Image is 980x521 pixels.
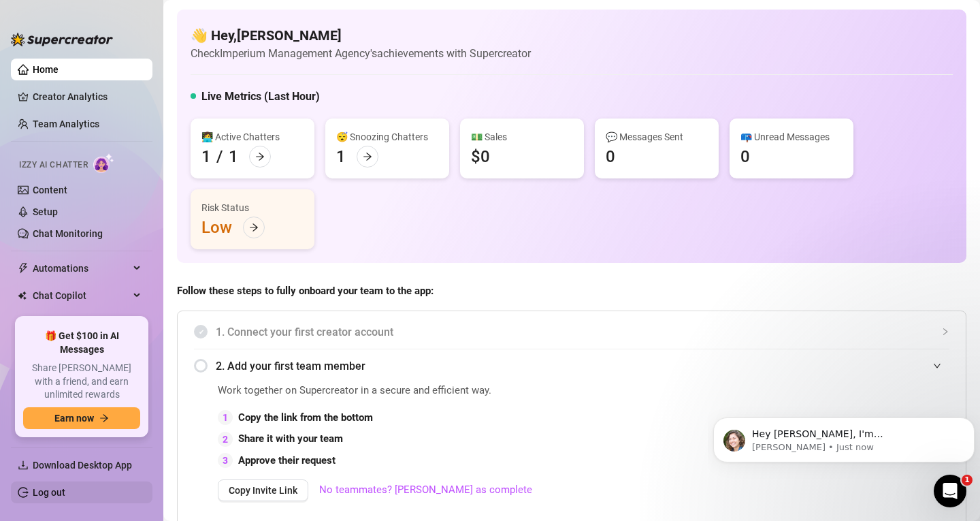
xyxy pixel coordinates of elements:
div: 2. Add your first team member [194,349,949,383]
button: Earn nowarrow-right [23,407,140,429]
span: Work together on Supercreator in a secure and efficient way. [218,383,643,399]
span: collapsed [941,328,949,336]
span: arrow-right [363,152,372,161]
img: Chat Copilot [18,291,27,300]
span: 2. Add your first team member [216,358,949,375]
strong: Approve their request [238,454,336,467]
span: arrow-right [249,223,259,232]
span: Download Desktop App [33,460,132,471]
h4: 👋 Hey, [PERSON_NAME] [191,26,531,45]
h5: Live Metrics (Last Hour) [201,89,320,105]
span: 1. Connect your first creator account [216,323,949,341]
span: arrow-right [99,413,109,423]
div: 2 [218,432,233,447]
a: Home [33,64,59,75]
a: No teammates? [PERSON_NAME] as complete [319,482,532,499]
div: 1 [201,146,211,168]
div: 💬 Messages Sent [606,129,708,144]
a: Setup [33,206,58,217]
span: download [18,460,29,471]
span: Copy Invite Link [229,485,297,496]
div: 0 [606,146,615,168]
div: Risk Status [201,200,304,215]
strong: Follow these steps to fully onboard your team to the app: [177,285,434,297]
span: Automations [33,257,129,279]
div: 0 [740,146,750,168]
a: Team Analytics [33,119,99,129]
div: 💵 Sales [471,129,573,144]
span: thunderbolt [18,263,29,274]
div: 👩‍💻 Active Chatters [201,129,304,144]
strong: Share it with your team [238,432,343,445]
div: 📪 Unread Messages [740,129,843,144]
button: Copy Invite Link [218,479,308,501]
span: Chat Copilot [33,285,129,306]
article: Check Imperium Management Agency's achievements with Supercreator [191,45,531,62]
div: $0 [471,146,490,168]
span: 1 [962,475,973,486]
iframe: Intercom notifications message [708,389,980,484]
span: Izzy AI Chatter [19,159,88,172]
a: Log out [33,487,65,498]
div: 1 [229,146,238,168]
div: 1. Connect your first creator account [194,315,949,349]
span: expanded [933,362,941,370]
span: 🎁 Get $100 in AI Messages [23,330,140,356]
span: Earn now [54,413,94,424]
a: Creator Analytics [33,86,142,108]
div: 😴 Snoozing Chatters [336,129,438,144]
a: Chat Monitoring [33,228,103,239]
div: 1 [218,410,233,425]
a: Content [33,185,67,195]
img: AI Chatter [93,153,114,173]
div: 1 [336,146,346,168]
span: Share [PERSON_NAME] with a friend, and earn unlimited rewards [23,362,140,402]
div: 3 [218,453,233,468]
iframe: Intercom live chat [934,475,966,507]
span: arrow-right [255,152,265,161]
strong: Copy the link from the bottom [238,411,373,424]
img: logo-BBDzfeDw.svg [11,33,113,46]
